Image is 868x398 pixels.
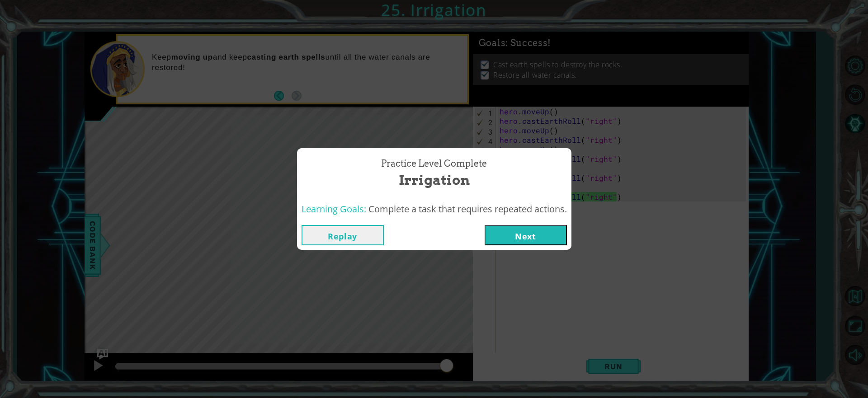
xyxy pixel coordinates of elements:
[368,203,567,215] span: Complete a task that requires repeated actions.
[381,157,487,170] span: Practice Level Complete
[302,225,384,245] button: Replay
[302,203,366,215] span: Learning Goals:
[399,170,470,190] span: Irrigation
[485,225,567,245] button: Next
